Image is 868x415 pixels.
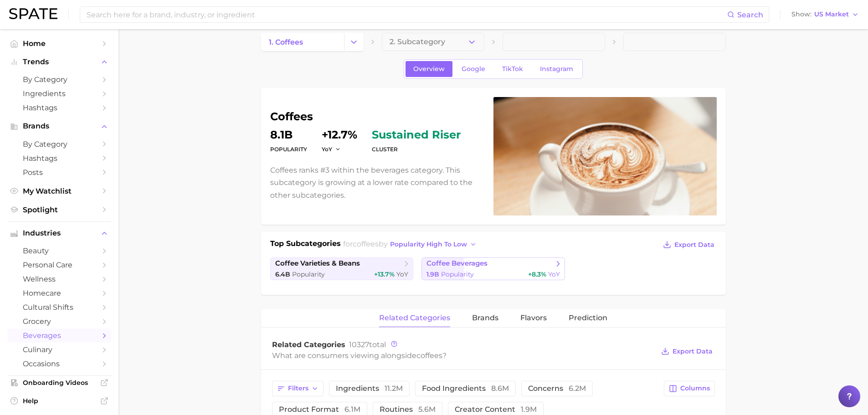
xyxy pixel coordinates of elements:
a: Spotlight [7,203,111,217]
span: grocery [23,317,96,326]
a: occasions [7,357,111,371]
button: Columns [664,381,714,396]
span: beverages [23,331,96,340]
button: Export Data [661,238,716,251]
span: 11.2m [385,384,403,393]
span: US Market [814,12,849,17]
span: culinary [23,345,96,354]
span: Export Data [673,348,713,355]
span: Columns [680,384,710,392]
span: YoY [548,270,560,278]
button: Industries [7,226,111,240]
span: brands [472,314,498,322]
a: Help [7,394,111,408]
span: ingredients [336,385,403,392]
span: Search [737,10,763,19]
span: Brands [23,122,96,130]
button: YoY [322,145,341,153]
button: 2. Subcategory [382,33,484,51]
a: coffee beverages1.9b Popularity+8.3% YoY [421,257,565,280]
span: +13.7% [374,270,395,278]
span: Onboarding Videos [23,379,96,387]
span: 1.9b [426,270,439,278]
span: wellness [23,275,96,283]
a: Hashtags [7,101,111,115]
dt: cluster [372,144,461,155]
button: Export Data [659,345,714,358]
h1: Top Subcategories [270,238,341,252]
dd: 8.1b [270,129,307,140]
a: by Category [7,72,111,87]
a: beverages [7,328,111,343]
span: Filters [288,384,308,392]
span: sustained riser [372,129,461,140]
button: Filters [272,381,324,396]
span: homecare [23,289,96,297]
span: 6.4b [275,270,290,278]
span: popularity high to low [390,241,467,248]
span: occasions [23,359,96,368]
img: SPATE [9,8,57,19]
span: 10327 [349,340,369,349]
span: beauty [23,246,96,255]
button: Brands [7,119,111,133]
button: popularity high to low [388,238,479,251]
span: Overview [413,65,445,73]
a: by Category [7,137,111,151]
span: 6.1m [344,405,360,414]
span: Google [462,65,485,73]
span: YoY [396,270,408,278]
span: personal care [23,261,96,269]
span: Spotlight [23,205,96,214]
input: Search here for a brand, industry, or ingredient [86,7,727,22]
span: 8.6m [491,384,509,393]
a: Google [454,61,493,77]
a: culinary [7,343,111,357]
span: Hashtags [23,154,96,163]
span: product format [279,406,360,413]
span: 5.6m [418,405,436,414]
span: My Watchlist [23,187,96,195]
span: 2. Subcategory [390,38,445,46]
span: Prediction [569,314,607,322]
span: Ingredients [23,89,96,98]
span: by Category [23,140,96,149]
span: total [349,340,386,349]
a: Hashtags [7,151,111,165]
span: Export Data [674,241,714,249]
a: Instagram [532,61,581,77]
a: Ingredients [7,87,111,101]
a: Overview [406,61,452,77]
span: related categories [379,314,450,322]
span: coffees [353,240,379,248]
span: concerns [528,385,586,392]
button: ShowUS Market [789,9,861,20]
span: creator content [455,406,537,413]
a: wellness [7,272,111,286]
a: Posts [7,165,111,179]
span: by Category [23,75,96,84]
span: coffee beverages [426,259,488,268]
a: 1. coffees [261,33,344,51]
span: Home [23,39,96,48]
span: Hashtags [23,103,96,112]
span: Posts [23,168,96,177]
span: coffee varieties & beans [275,259,360,268]
a: beauty [7,244,111,258]
button: Trends [7,55,111,69]
a: My Watchlist [7,184,111,198]
span: Show [791,12,812,17]
span: YoY [322,145,332,153]
span: 6.2m [569,384,586,393]
p: Coffees ranks #3 within the beverages category. This subcategory is growing at a lower rate compa... [270,164,483,201]
a: coffee varieties & beans6.4b Popularity+13.7% YoY [270,257,414,280]
span: Popularity [292,270,325,278]
div: What are consumers viewing alongside ? [272,349,655,362]
span: +8.3% [528,270,546,278]
span: routines [380,406,436,413]
span: cultural shifts [23,303,96,312]
span: 1.9m [521,405,537,414]
button: Change Category [344,33,364,51]
a: Onboarding Videos [7,376,111,389]
span: Trends [23,58,96,66]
